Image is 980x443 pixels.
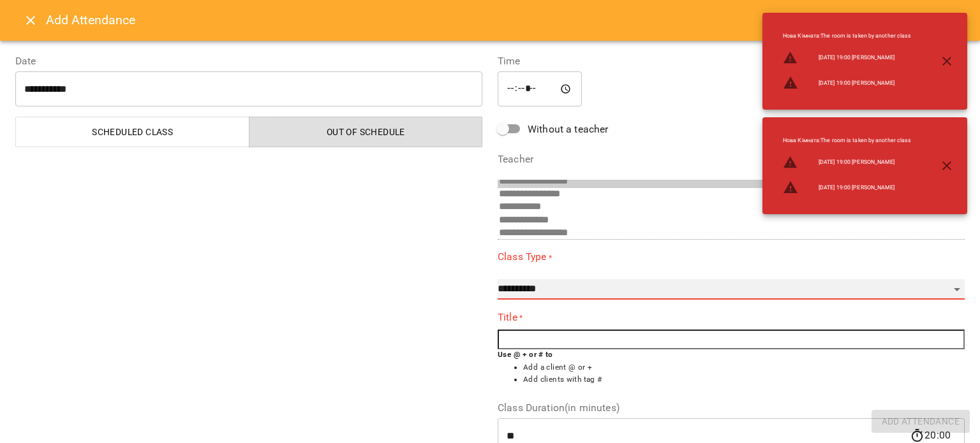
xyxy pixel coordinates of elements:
label: Time [498,56,965,66]
li: [DATE] 19:00 [PERSON_NAME] [773,45,921,71]
li: [DATE] 19:00 [PERSON_NAME] [773,70,921,96]
span: Scheduled class [24,124,242,140]
li: Нова Кімната : The room is taken by another class [773,27,921,45]
label: Class Type [498,250,965,265]
label: Teacher [498,154,965,164]
label: Class Duration(in minutes) [498,403,965,413]
label: Title [498,310,965,324]
li: [DATE] 19:00 [PERSON_NAME] [773,175,921,200]
li: Add a client @ or + [523,361,965,374]
label: Date [15,56,482,66]
h6: Add Attendance [46,10,965,30]
span: Without a teacher [528,122,609,137]
button: Scheduled class [15,117,249,147]
b: Use @ + or # to [498,350,553,359]
button: Close [15,5,46,36]
li: [DATE] 19:00 [PERSON_NAME] [773,150,921,175]
button: Out of Schedule [249,117,483,147]
li: Нова Кімната : The room is taken by another class [773,131,921,150]
span: Out of Schedule [257,124,475,140]
li: Add clients with tag # [523,374,965,386]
